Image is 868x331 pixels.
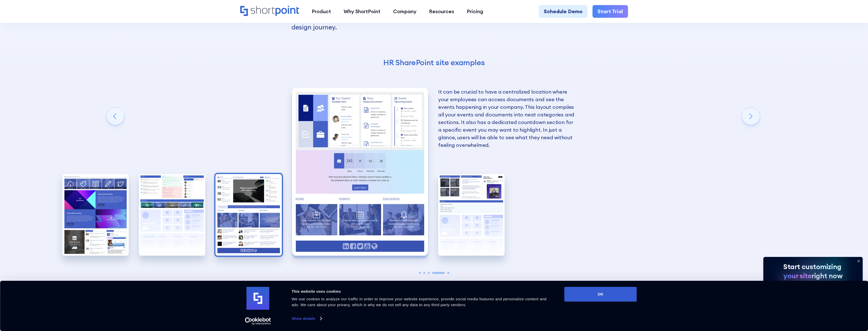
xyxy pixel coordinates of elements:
a: Schedule Demo [539,5,587,18]
div: This website uses cookies [292,288,553,294]
img: Internal SharePoint site example for knowledge base [438,174,505,256]
span: Go to slide 5 [447,272,449,274]
p: It can be crucial to have a centralized location where your employees can access documents and se... [438,88,575,149]
div: Company [393,8,416,15]
a: Product [305,5,337,18]
span: Go to slide 3 [428,272,430,274]
h4: HR SharePoint site examples [291,58,577,67]
a: Show details [292,315,322,322]
img: HR SharePoint site example for Homepage [62,174,129,256]
div: 5 / 5 [438,174,505,256]
a: Why ShortPoint [337,5,387,18]
a: Pricing [460,5,490,18]
div: 2 / 5 [139,174,205,256]
div: Product [312,8,331,15]
a: Home [240,6,299,17]
div: Why ShortPoint [344,8,380,15]
img: logo [247,287,269,310]
div: 4 / 5 [292,88,428,255]
a: Usercentrics Cookiebot - opens in a new window [236,317,280,325]
a: Start Trial [593,5,628,18]
img: SharePoint Communication site example for news [215,174,282,256]
div: Resources [429,8,454,15]
span: We use cookies to analyze our traffic in order to improve your website experience, provide social... [292,297,547,307]
img: HR SharePoint site example for documents [292,88,428,255]
div: Next slide [742,108,760,126]
div: Previous slide [106,108,124,126]
a: Resources [423,5,460,18]
span: Go to slide 2 [423,272,425,274]
span: Go to slide 1 [419,272,421,274]
span: Go to slide 4 [432,272,445,274]
a: Company [387,5,423,18]
button: OK [564,287,637,302]
div: Pricing [467,8,483,15]
img: Internal SharePoint site example for company policy [139,174,205,256]
div: 3 / 5 [215,174,282,256]
div: 1 / 5 [62,174,129,256]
